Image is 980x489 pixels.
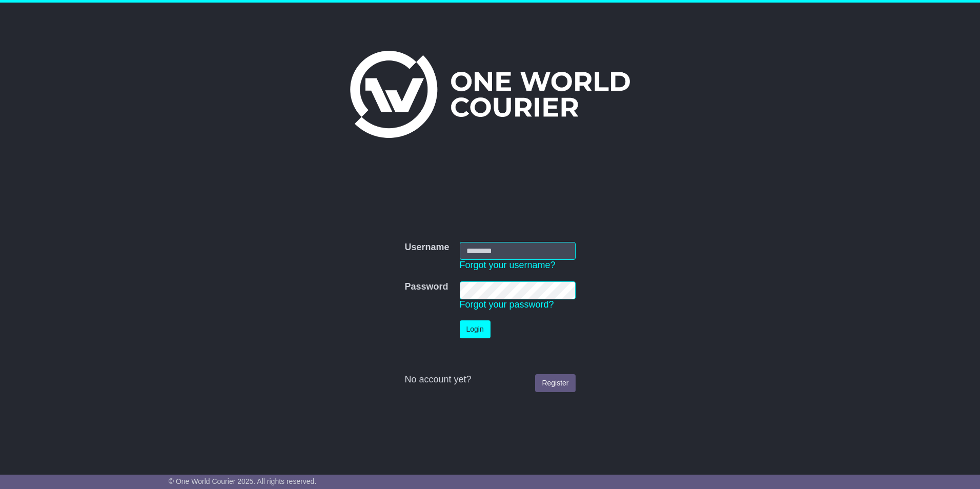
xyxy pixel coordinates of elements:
a: Forgot your password? [460,299,554,310]
button: Login [460,320,491,338]
label: Password [404,281,448,293]
a: Forgot your username? [460,260,556,270]
img: One World [350,51,630,138]
span: © One World Courier 2025. All rights reserved. [169,477,317,485]
a: Register [535,374,575,392]
div: No account yet? [404,374,575,385]
label: Username [404,242,449,253]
